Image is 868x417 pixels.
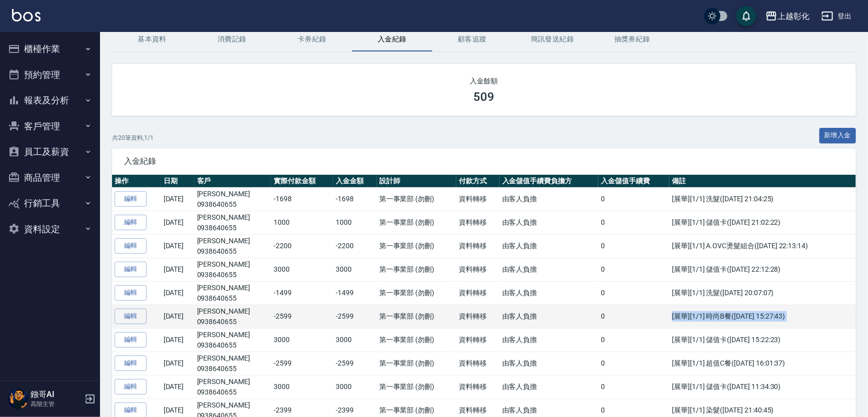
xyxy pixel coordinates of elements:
[500,281,598,305] td: 由客人負擔
[112,133,154,142] p: 共 20 筆資料, 1 / 1
[197,364,269,374] p: 0938640655
[124,76,844,86] h2: 入金餘額
[669,187,856,211] td: [展華][1/1] 洗髮([DATE] 21:04:25)
[197,223,269,233] p: 0938640655
[272,27,352,51] button: 卡券紀錄
[598,375,669,399] td: 0
[161,281,195,305] td: [DATE]
[195,187,272,211] td: [PERSON_NAME]
[333,258,377,281] td: 3000
[598,258,669,281] td: 0
[161,187,195,211] td: [DATE]
[592,27,672,51] button: 抽獎券紀錄
[598,234,669,258] td: 0
[500,234,598,258] td: 由客人負擔
[777,10,809,22] div: 上越彰化
[192,27,272,51] button: 消費記錄
[115,262,147,277] a: 編輯
[115,309,147,324] a: 編輯
[333,328,377,352] td: 3000
[161,305,195,328] td: [DATE]
[195,211,272,234] td: [PERSON_NAME]
[500,305,598,328] td: 由客人負擔
[669,375,856,399] td: [展華][1/1] 儲值卡([DATE] 11:34:30)
[500,352,598,375] td: 由客人負擔
[377,352,456,375] td: 第一事業部 (勿刪)
[115,285,147,301] a: 編輯
[669,258,856,281] td: [展華][1/1] 儲值卡([DATE] 22:12:28)
[195,234,272,258] td: [PERSON_NAME]
[271,281,333,305] td: -1499
[161,352,195,375] td: [DATE]
[761,6,813,26] button: 上越彰化
[115,215,147,230] a: 編輯
[195,328,272,352] td: [PERSON_NAME]
[161,258,195,281] td: [DATE]
[31,400,82,409] p: 高階主管
[197,293,269,304] p: 0938640655
[377,187,456,211] td: 第一事業部 (勿刪)
[456,352,500,375] td: 資料轉移
[512,27,592,51] button: 簡訊發送紀錄
[271,375,333,399] td: 3000
[456,187,500,211] td: 資料轉移
[161,211,195,234] td: [DATE]
[4,87,96,113] button: 報表及分析
[432,27,512,51] button: 顧客追蹤
[669,328,856,352] td: [展華][1/1] 儲值卡([DATE] 15:22:23)
[195,375,272,399] td: [PERSON_NAME]
[377,281,456,305] td: 第一事業部 (勿刪)
[333,352,377,375] td: -2599
[115,379,147,395] a: 編輯
[500,211,598,234] td: 由客人負擔
[377,305,456,328] td: 第一事業部 (勿刪)
[12,9,41,21] img: Logo
[669,352,856,375] td: [展華][1/1] 超值C餐([DATE] 16:01:37)
[377,175,456,188] th: 設計師
[115,356,147,371] a: 編輯
[271,175,333,188] th: 實際付款金額
[456,234,500,258] td: 資料轉移
[271,187,333,211] td: -1698
[271,305,333,328] td: -2599
[271,211,333,234] td: 1000
[271,258,333,281] td: 3000
[197,246,269,257] p: 0938640655
[669,175,856,188] th: 備註
[736,6,756,26] button: save
[115,332,147,348] a: 編輯
[195,352,272,375] td: [PERSON_NAME]
[333,375,377,399] td: 3000
[669,234,856,258] td: [展華][1/1] A.OVC燙髮組合([DATE] 22:13:14)
[333,234,377,258] td: -2200
[4,36,96,62] button: 櫃檯作業
[195,175,272,188] th: 客戶
[161,375,195,399] td: [DATE]
[598,305,669,328] td: 0
[474,90,495,104] h3: 509
[456,375,500,399] td: 資料轉移
[4,139,96,165] button: 員工及薪資
[377,258,456,281] td: 第一事業部 (勿刪)
[31,390,82,400] h5: 鏹哥AI
[161,234,195,258] td: [DATE]
[271,234,333,258] td: -2200
[197,340,269,351] p: 0938640655
[115,191,147,207] a: 編輯
[669,281,856,305] td: [展華][1/1] 洗髮([DATE] 20:07:07)
[669,211,856,234] td: [展華][1/1] 儲值卡([DATE] 21:02:22)
[4,62,96,88] button: 預約管理
[333,305,377,328] td: -2599
[819,128,856,143] button: 新增入金
[456,305,500,328] td: 資料轉移
[4,165,96,191] button: 商品管理
[271,352,333,375] td: -2599
[598,211,669,234] td: 0
[4,113,96,139] button: 客戶管理
[598,175,669,188] th: 入金儲值手續費
[161,175,195,188] th: 日期
[817,7,856,25] button: 登出
[669,305,856,328] td: [展華][1/1] 時尚B餐([DATE] 15:27:43)
[500,328,598,352] td: 由客人負擔
[500,375,598,399] td: 由客人負擔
